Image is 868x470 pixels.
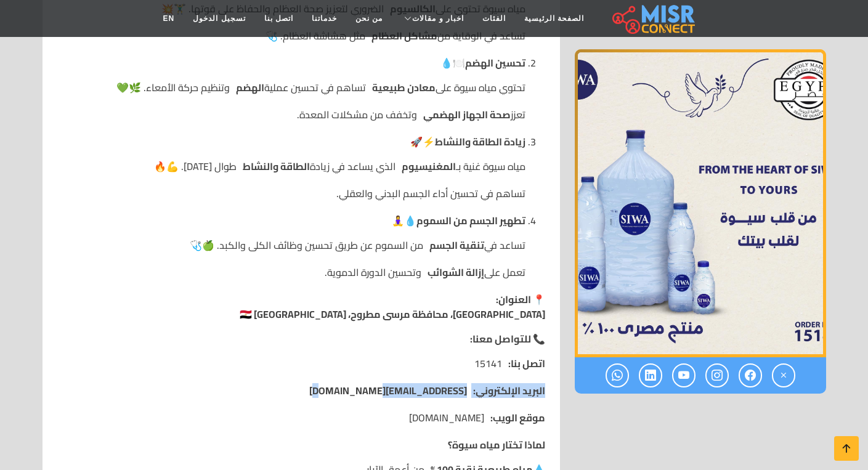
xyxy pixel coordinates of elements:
[473,7,515,30] a: الفئات
[184,7,254,30] a: تسجيل الدخول
[429,238,484,253] strong: تنقية الجسم
[302,7,346,30] a: خدماتنا
[515,7,593,30] a: الصفحة الرئيسية
[402,159,456,174] strong: المغنيسيوم
[240,305,545,323] strong: [GEOGRAPHIC_DATA]، محافظة مرسى مطروح، [GEOGRAPHIC_DATA] 🇪🇬
[255,7,302,30] a: اتصل بنا
[57,410,545,425] li: [DOMAIN_NAME]
[470,330,545,348] strong: 📞 للتواصل معنا:
[77,159,525,174] li: مياه سيوة غنية بـ الذي يساعد في زيادة طوال [DATE]. 💪🔥
[490,410,545,425] strong: موقع الويب:
[473,383,545,398] strong: البريد الإلكتروني:
[309,383,467,398] a: [EMAIL_ADDRESS][DOMAIN_NAME]
[575,49,826,357] div: 1 / 1
[575,49,826,357] img: شركة سيوة للمياه الطبيعية
[465,54,525,72] strong: تحسين الهضم
[77,213,525,228] p: 💧🧘‍♀️
[412,13,464,24] span: اخبار و مقالات
[392,7,473,30] a: اخبار و مقالات
[77,134,525,149] p: ⚡🚀
[448,436,545,454] strong: لماذا تختار مياه سيوة؟
[496,290,545,309] strong: 📍 العنوان:
[612,3,695,34] img: main.misr_connect
[243,159,310,174] strong: الطاقة والنشاط
[236,80,264,95] strong: الهضم
[77,55,525,70] p: 🍽️💧
[416,211,525,230] strong: تطهير الجسم من السموم
[372,80,436,95] strong: معادن طبيعية
[77,186,525,201] li: تساهم في تحسين أداء الجسم البدني والعقلي.
[428,265,484,280] strong: إزالة الشوائب
[77,265,525,280] li: تعمل على وتحسين الدورة الدموية.
[77,107,525,122] li: تعزز وتخفف من مشكلات المعدة.
[154,7,184,30] a: EN
[435,132,525,151] strong: زيادة الطاقة والنشاط
[57,356,545,371] li: 15141
[346,7,392,30] a: من نحن
[423,107,511,122] strong: صحة الجهاز الهضمي
[508,356,545,371] strong: اتصل بنا:
[77,238,525,253] li: تساعد في من السموم عن طريق تحسين وظائف الكلى والكبد. 🍏🩺
[77,80,525,95] li: تحتوي مياه سيوة على تساهم في تحسين عملية وتنظيم حركة الأمعاء. 🌿💚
